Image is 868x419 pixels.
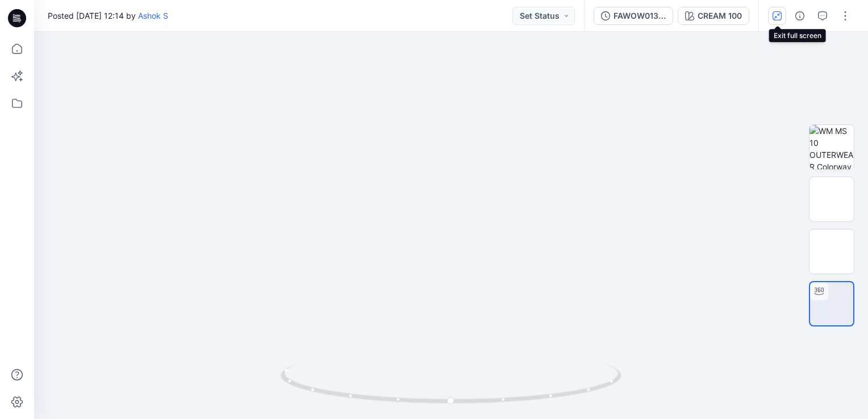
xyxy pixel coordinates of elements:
a: Ashok S [138,11,168,20]
div: CREAM 100 [698,10,742,22]
button: Details [791,7,809,25]
div: FAWOW0131SP26_CINCHED PARACHUTE JACKET [614,10,666,22]
button: CREAM 100 [678,7,749,25]
span: Posted [DATE] 12:14 by [48,10,168,22]
img: WM MS 10 OUTERWEAR Colorway wo Avatar [809,125,854,169]
button: FAWOW0131SP26_CINCHED PARACHUTE JACKET [594,7,673,25]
